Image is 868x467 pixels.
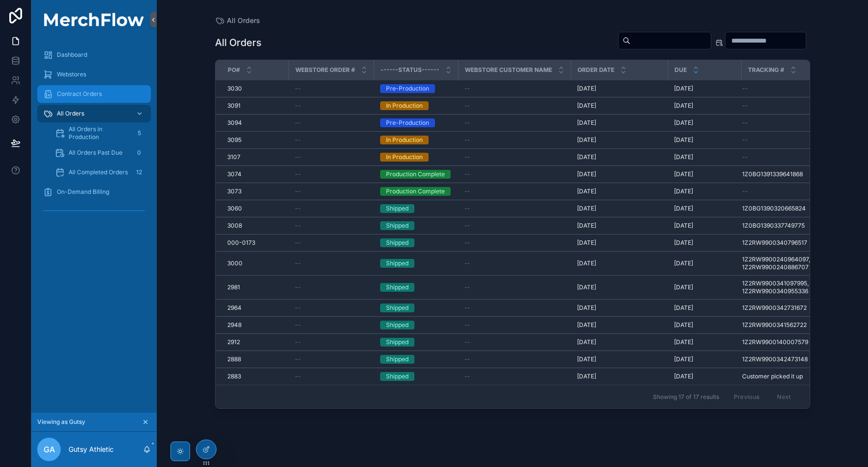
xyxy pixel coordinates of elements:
span: -- [464,321,470,329]
span: -- [295,355,301,363]
a: [DATE] [674,205,736,212]
span: [DATE] [577,153,596,161]
a: 1Z2RW9900340796517 [742,239,811,247]
span: [DATE] [674,304,693,312]
span: -- [464,355,470,363]
div: In Production [386,101,423,110]
a: 3095 [227,136,283,144]
span: 1Z2RW9900342473148 [742,355,808,363]
a: [DATE] [577,205,662,212]
span: [DATE] [577,239,596,247]
span: -- [464,373,470,380]
span: [DATE] [577,373,596,380]
span: -- [742,102,748,110]
span: Webstore Order # [295,66,355,74]
span: [DATE] [577,85,596,93]
a: Production Complete [380,170,453,179]
a: -- [295,222,368,230]
a: -- [295,304,368,312]
span: -- [295,259,301,267]
span: 3000 [227,259,242,267]
span: [DATE] [674,119,693,127]
a: -- [295,136,368,144]
span: Order Date [578,66,614,74]
span: Tracking # [748,66,784,74]
a: 3030 [227,85,283,93]
span: All Orders [57,110,84,117]
a: -- [295,239,368,247]
div: Shipped [386,321,409,329]
a: 3060 [227,205,283,212]
a: -- [464,338,565,346]
a: 2883 [227,373,283,380]
a: Pre-Production [380,84,453,93]
a: [DATE] [674,304,736,312]
div: 12 [133,166,145,178]
span: [DATE] [674,283,693,291]
a: 3008 [227,222,283,230]
a: -- [464,85,565,93]
a: 2964 [227,304,283,312]
span: -- [295,187,301,195]
a: -- [295,119,368,127]
span: 3107 [227,153,241,161]
a: [DATE] [674,259,736,267]
a: In Production [380,101,453,110]
a: -- [464,373,565,380]
a: [DATE] [577,373,662,380]
span: -- [742,119,748,127]
span: On-Demand Billing [57,188,109,196]
a: Shipped [380,304,453,312]
a: [DATE] [674,102,736,110]
a: -- [464,187,565,195]
a: Shipped [380,259,453,268]
span: 1Z2RW9900341562722 [742,321,807,329]
a: -- [464,205,565,212]
span: -- [464,153,470,161]
span: 3073 [227,187,241,195]
a: [DATE] [577,170,662,178]
a: Shipped [380,238,453,247]
span: [DATE] [674,355,693,363]
div: In Production [386,153,423,162]
div: Pre-Production [386,84,429,93]
span: -- [464,170,470,178]
div: Shipped [386,283,409,292]
a: Shipped [380,355,453,364]
span: -- [295,102,301,110]
a: [DATE] [577,187,662,195]
a: [DATE] [577,119,662,127]
a: [DATE] [577,259,662,267]
a: [DATE] [674,373,736,380]
a: 1Z2RW9900341097995, 1Z2RW9900340955336 [742,280,811,295]
a: 3094 [227,119,283,127]
span: 1Z2RW9900240964097,1Z2RW9900240886707 [742,256,811,271]
span: -- [295,239,301,247]
span: -- [742,187,748,195]
a: On-Demand Billing [37,183,151,201]
div: 5 [133,127,145,139]
span: [DATE] [674,187,693,195]
span: [DATE] [577,136,596,144]
span: 1Z0BG1390320665824 [742,205,806,212]
a: All Completed Orders12 [49,163,151,181]
a: -- [295,321,368,329]
a: 2888 [227,355,283,363]
span: GA [44,444,55,455]
a: -- [295,205,368,212]
span: -- [295,205,301,212]
a: -- [464,102,565,110]
a: [DATE] [674,187,736,195]
a: [DATE] [674,153,736,161]
span: PO# [228,66,240,74]
span: Webstore Customer Name [465,66,552,74]
div: Shipped [386,355,409,364]
div: Shipped [386,238,409,247]
a: [DATE] [674,170,736,178]
span: 2888 [227,355,241,363]
a: 1Z0BG1390320665824 [742,205,811,212]
a: -- [464,170,565,178]
a: -- [464,239,565,247]
a: [DATE] [577,283,662,291]
a: [DATE] [577,153,662,161]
